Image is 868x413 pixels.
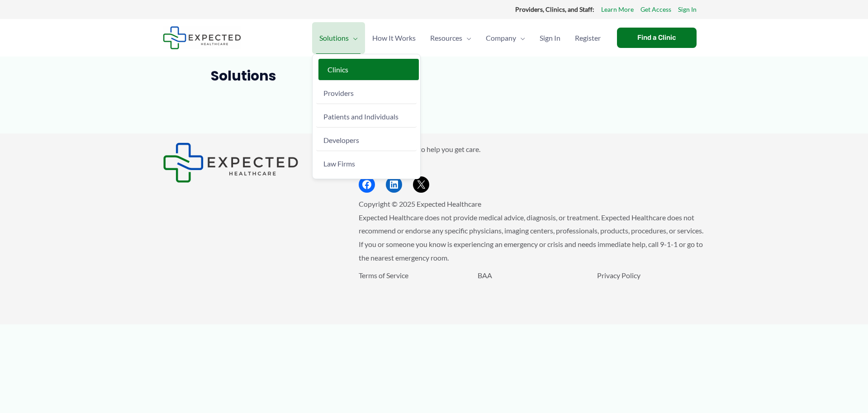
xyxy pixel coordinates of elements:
[479,22,532,54] a: CompanyMenu Toggle
[486,22,516,54] span: Company
[163,142,299,183] img: Expected Healthcare Logo - side, dark font, small
[359,199,481,208] span: Copyright © 2025 Expected Healthcare
[640,4,671,15] a: Get Access
[601,4,634,15] a: Learn More
[323,112,398,121] span: Patients and Individuals
[359,269,706,303] aside: Footer Widget 3
[617,28,697,48] a: Find a Clinic
[372,22,416,54] span: How It Works
[316,153,417,174] a: Law Firms
[359,142,706,156] p: We're on a mission to help you get care.
[316,82,417,104] a: Providers
[597,271,640,280] a: Privacy Policy
[318,59,419,81] a: Clinics
[678,4,697,15] a: Sign In
[163,26,241,49] img: Expected Healthcare Logo - side, dark font, small
[575,22,601,54] span: Register
[540,22,560,54] span: Sign In
[163,142,336,183] aside: Footer Widget 1
[462,22,471,54] span: Menu Toggle
[323,159,355,168] span: Law Firms
[365,22,423,54] a: How It Works
[349,22,358,54] span: Menu Toggle
[316,106,417,128] a: Patients and Individuals
[211,68,657,84] h1: Solutions
[359,271,408,280] a: Terms of Service
[423,22,479,54] a: ResourcesMenu Toggle
[323,89,354,97] span: Providers
[516,22,525,54] span: Menu Toggle
[316,129,417,151] a: Developers
[312,22,608,54] nav: Primary Site Navigation
[568,22,608,54] a: Register
[515,5,594,13] strong: Providers, Clinics, and Staff:
[430,22,462,54] span: Resources
[478,271,492,280] a: BAA
[359,213,703,262] span: Expected Healthcare does not provide medical advice, diagnosis, or treatment. Expected Healthcare...
[532,22,568,54] a: Sign In
[327,65,348,74] span: Clinics
[359,142,706,193] aside: Footer Widget 2
[312,22,365,54] a: SolutionsMenu Toggle
[319,22,349,54] span: Solutions
[323,136,359,144] span: Developers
